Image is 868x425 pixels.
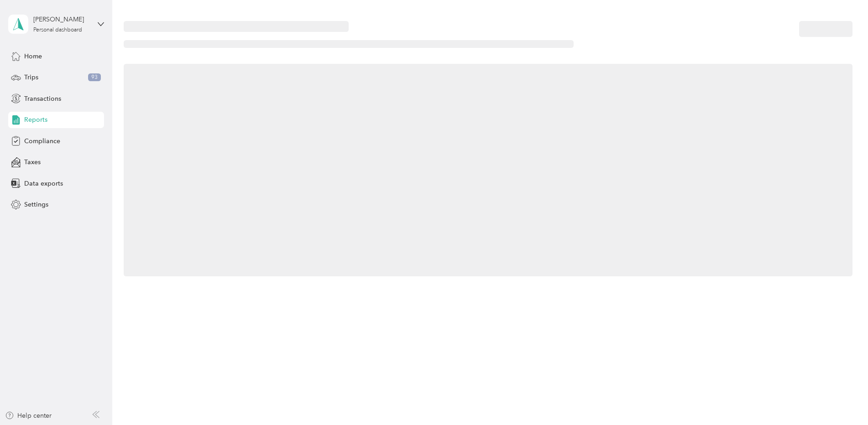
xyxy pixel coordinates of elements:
div: [PERSON_NAME] [33,15,90,24]
span: Reports [24,115,47,124]
iframe: Everlance-gr Chat Button Frame [817,374,868,425]
span: Home [24,52,42,61]
span: 93 [88,73,101,82]
button: Help center [5,411,52,420]
span: Trips [24,73,38,82]
span: Data exports [24,179,63,188]
div: Personal dashboard [33,27,82,33]
span: Transactions [24,94,61,104]
span: Taxes [24,157,41,167]
span: Compliance [24,136,60,146]
span: Settings [24,200,48,209]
